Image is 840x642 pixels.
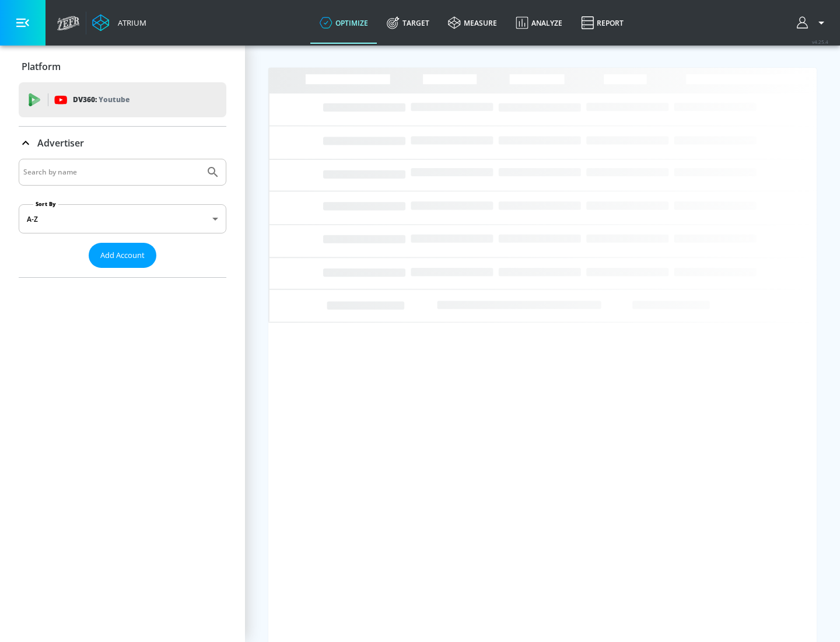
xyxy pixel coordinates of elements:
a: optimize [310,2,377,44]
a: Report [572,2,633,44]
a: Target [377,2,439,44]
a: Analyze [506,2,572,44]
button: Add Account [89,243,156,268]
div: Atrium [113,18,146,28]
a: measure [439,2,506,44]
p: Youtube [99,93,129,106]
div: Advertiser [19,159,226,277]
p: Advertiser [37,137,84,149]
p: DV360: [73,93,129,106]
div: A-Z [19,204,226,233]
input: Search by name [23,165,200,180]
p: Platform [22,60,61,73]
label: Sort By [33,200,58,208]
div: Platform [19,50,226,83]
div: DV360: Youtube [19,82,226,117]
span: v 4.25.4 [812,39,828,45]
a: Atrium [92,14,146,32]
span: Add Account [100,249,145,262]
nav: list of Advertiser [19,268,226,277]
div: Advertiser [19,127,226,159]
